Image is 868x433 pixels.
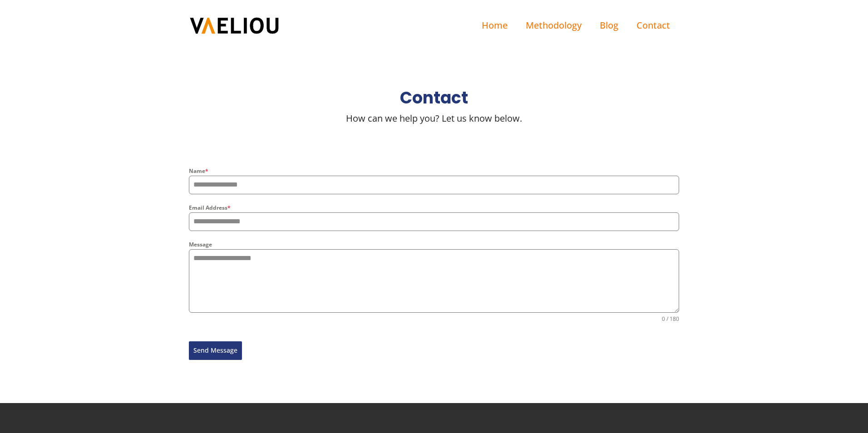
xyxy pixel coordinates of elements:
a: Contact [627,9,679,42]
a: Blog [591,9,627,42]
a: Home [473,9,517,42]
div: How can we help you? Let us know below. [346,111,522,126]
label: Name [189,167,679,176]
img: VAELIOU - boost your performance [189,16,280,35]
span: 0 / 180 [662,315,679,323]
h1: Contact [400,85,468,111]
label: Email Address [189,203,679,212]
label: Message [189,240,679,249]
a: Methodology [517,9,591,42]
button: Send Message [189,341,242,359]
